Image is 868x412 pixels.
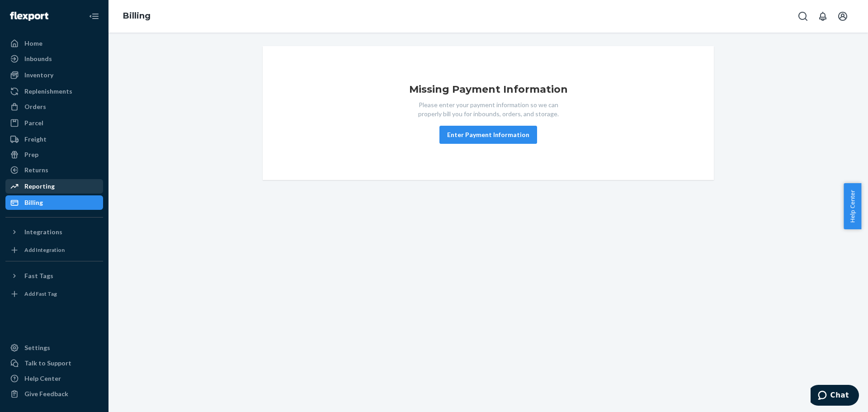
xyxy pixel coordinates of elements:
h1: Missing Payment Information [409,82,568,97]
a: Home [5,36,103,51]
button: Close Navigation [85,7,103,25]
button: Talk to Support [5,356,103,370]
p: Please enter your payment information so we can properly bill you for inbounds, orders, and storage. [409,100,567,118]
button: Open Search Box [794,7,812,25]
div: Add Integration [24,246,65,254]
a: Orders [5,99,103,114]
div: Returns [24,166,48,175]
a: Replenishments [5,84,103,99]
button: Integrations [5,225,103,239]
a: Inbounds [5,52,103,66]
div: Settings [24,343,50,352]
div: Prep [24,150,38,159]
div: Inventory [24,71,53,80]
button: Enter Payment Information [439,126,537,144]
a: Parcel [5,116,103,130]
div: Add Fast Tag [24,290,57,298]
a: Freight [5,132,103,147]
div: Parcel [24,118,43,128]
a: Billing [5,195,103,210]
a: Billing [123,11,151,21]
a: Add Fast Tag [5,287,103,301]
a: Prep [5,147,103,162]
button: Give Feedback [5,387,103,401]
div: Reporting [24,182,55,191]
div: Billing [24,198,43,207]
div: Freight [24,135,47,144]
div: Give Feedback [24,389,68,398]
div: Fast Tags [24,271,53,280]
div: Replenishments [24,87,72,96]
div: Orders [24,102,46,111]
div: Help Center [24,374,61,383]
a: Reporting [5,179,103,194]
a: Inventory [5,68,103,82]
div: Talk to Support [24,359,71,368]
a: Settings [5,341,103,355]
button: Help Center [844,183,861,229]
ol: breadcrumbs [116,3,158,29]
img: Flexport logo [10,12,48,21]
button: Open account menu [834,7,852,25]
div: Inbounds [24,54,52,63]
a: Returns [5,163,103,177]
a: Add Integration [5,243,103,257]
iframe: Opens a widget where you can chat to one of our agents [811,385,859,407]
button: Fast Tags [5,269,103,283]
button: Open notifications [814,7,832,25]
div: Home [24,39,42,48]
a: Help Center [5,371,103,386]
div: Integrations [24,227,62,237]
